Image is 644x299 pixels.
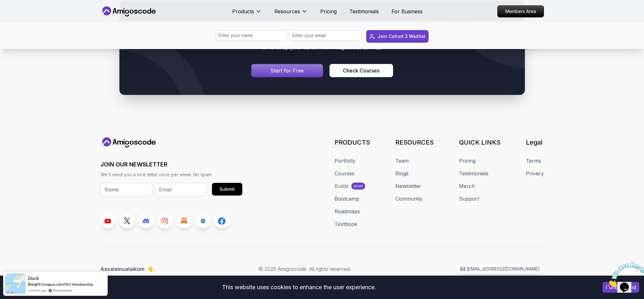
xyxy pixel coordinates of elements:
div: Builds [335,182,349,190]
a: Merch [459,182,475,190]
button: Submit [212,183,242,196]
input: Name [100,183,152,196]
p: Assalamualaikum [100,265,153,273]
a: Twitter link [119,213,135,228]
a: Support [459,195,479,202]
a: Team [395,157,409,165]
a: Signin page [251,64,323,77]
p: Members Area [498,6,544,17]
button: Check Courses [329,64,393,77]
a: Community [395,195,423,202]
a: For Business [392,8,423,15]
p: We'll send you a nice letter once per week. No spam. [100,171,242,178]
a: Pricing [459,157,475,165]
h3: PRODUCTS [335,138,370,147]
button: Products [232,8,262,20]
a: Courses [335,170,354,177]
a: Testimonials [459,170,488,177]
span: 1 [3,3,5,8]
h3: JOIN OUR NEWSLETTER [100,160,242,169]
p: Products [232,8,254,15]
h3: Legal [526,138,544,147]
a: ProveSource [53,288,73,293]
h3: RESOURCES [395,138,434,147]
a: LinkedIn link [195,213,211,228]
a: Discord link [138,213,154,228]
div: Check Courses [343,67,379,74]
a: Courses page [329,64,393,77]
p: soon [354,184,363,189]
a: Newsletter [395,182,421,190]
span: Bought [28,282,41,287]
a: Privacy [526,170,544,177]
a: Blog link [176,213,192,228]
p: Start for Free [271,67,304,74]
a: Terms [526,157,541,165]
a: Members Area [497,5,544,17]
a: Textbook [335,220,357,228]
iframe: chat widget [605,259,644,290]
h3: QUICK LINKS [459,138,501,147]
p: © 2025 Amigoscode. All rights reserved. [258,265,351,273]
a: Roadmaps [335,208,360,215]
span: 👋 [146,265,155,273]
a: Instagram link [157,213,173,228]
a: Portfolly [335,157,355,165]
input: Email [155,183,207,196]
a: [EMAIL_ADDRESS][DOMAIN_NAME] [456,264,544,274]
div: This website uses cookies to enhance the user experience. [5,280,593,294]
a: Testimonials [349,8,379,15]
span: Dock [28,276,39,281]
a: Amigoscode PRO Membership [41,282,93,287]
img: provesource social proof notification image [5,273,26,294]
a: Pricing [320,8,337,15]
span: a month ago [28,288,47,293]
img: Chat attention grabber [3,3,42,28]
button: Resources [274,8,308,20]
p: [EMAIL_ADDRESS][DOMAIN_NAME] [467,266,540,272]
a: Facebook link [214,213,230,228]
button: Accept cookies [603,282,639,293]
a: Youtube link [100,213,116,228]
p: Resources [274,8,300,15]
a: Bootcamp [335,195,359,202]
a: Blogs [395,170,409,177]
div: Submit [220,186,235,192]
